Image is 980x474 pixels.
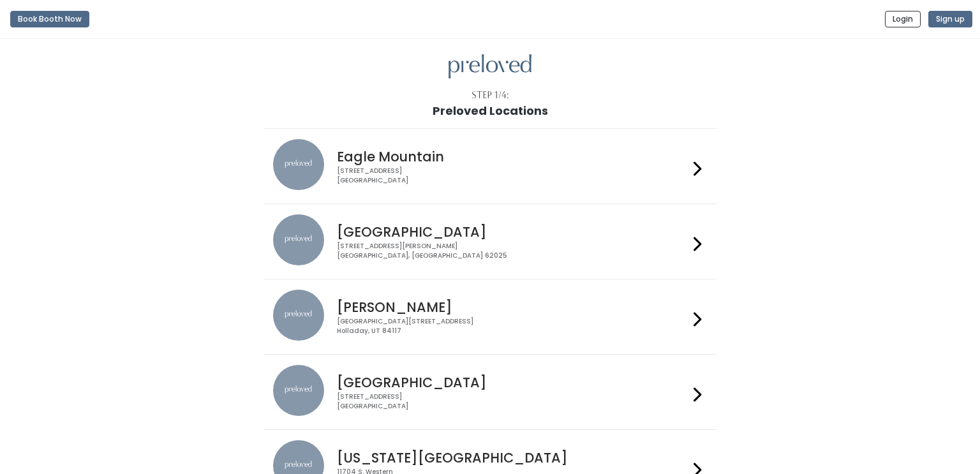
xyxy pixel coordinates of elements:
img: preloved location [273,290,324,341]
div: [STREET_ADDRESS] [GEOGRAPHIC_DATA] [337,392,688,411]
button: Book Booth Now [10,11,89,27]
h1: Preloved Locations [433,105,548,117]
a: preloved location [PERSON_NAME] [GEOGRAPHIC_DATA][STREET_ADDRESS]Holladay, UT 84117 [273,290,706,344]
div: [STREET_ADDRESS] [GEOGRAPHIC_DATA] [337,167,688,185]
button: Sign up [928,11,972,27]
a: Book Booth Now [10,5,89,33]
a: preloved location [GEOGRAPHIC_DATA] [STREET_ADDRESS][GEOGRAPHIC_DATA] [273,365,706,419]
img: preloved location [273,139,324,190]
h4: [PERSON_NAME] [337,300,688,315]
button: Login [885,11,921,27]
h4: [US_STATE][GEOGRAPHIC_DATA] [337,450,688,465]
a: preloved location Eagle Mountain [STREET_ADDRESS][GEOGRAPHIC_DATA] [273,139,706,193]
h4: [GEOGRAPHIC_DATA] [337,225,688,239]
img: preloved logo [449,54,531,79]
h4: [GEOGRAPHIC_DATA] [337,375,688,390]
img: preloved location [273,365,324,416]
div: Step 1/4: [471,89,509,102]
div: [GEOGRAPHIC_DATA][STREET_ADDRESS] Holladay, UT 84117 [337,317,688,336]
img: preloved location [273,214,324,265]
div: [STREET_ADDRESS][PERSON_NAME] [GEOGRAPHIC_DATA], [GEOGRAPHIC_DATA] 62025 [337,242,688,260]
a: preloved location [GEOGRAPHIC_DATA] [STREET_ADDRESS][PERSON_NAME][GEOGRAPHIC_DATA], [GEOGRAPHIC_D... [273,214,706,269]
h4: Eagle Mountain [337,149,688,164]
